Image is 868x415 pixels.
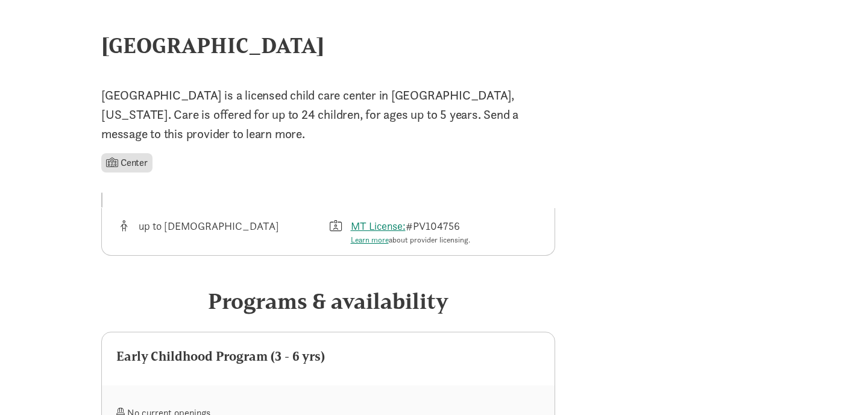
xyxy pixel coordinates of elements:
[101,29,767,62] div: [GEOGRAPHIC_DATA]
[329,218,541,246] div: License number
[351,219,406,233] a: MT License:
[351,234,470,246] div: about provider licensing.
[101,285,555,317] div: Programs & availability
[351,218,470,246] div: #PV104756
[139,218,279,246] div: up to [DEMOGRAPHIC_DATA]
[351,235,389,245] a: Learn more
[116,347,540,366] div: Early Childhood Program (3 - 6 yrs)
[101,153,153,173] li: Center
[101,86,555,144] p: [GEOGRAPHIC_DATA] is a licensed child care center in [GEOGRAPHIC_DATA], [US_STATE]. Care is offer...
[116,218,329,246] div: Age range for children that this provider cares for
